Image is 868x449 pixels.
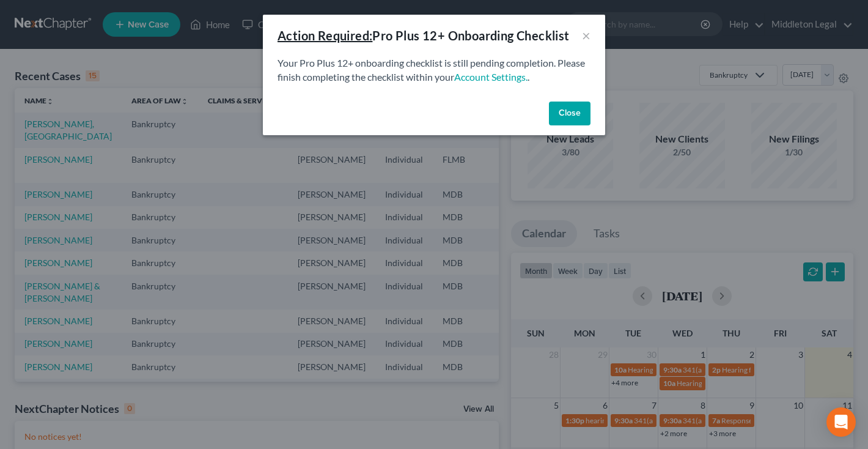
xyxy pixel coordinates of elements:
[454,71,528,83] a: Account Settings.
[549,102,590,126] button: Close
[582,28,590,43] button: ×
[278,56,590,84] p: Your Pro Plus 12+ onboarding checklist is still pending completion. Please finish completing the ...
[278,28,372,43] u: Action Required:
[826,407,856,437] div: Open Intercom Messenger
[278,27,570,44] div: Pro Plus 12+ Onboarding Checklist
